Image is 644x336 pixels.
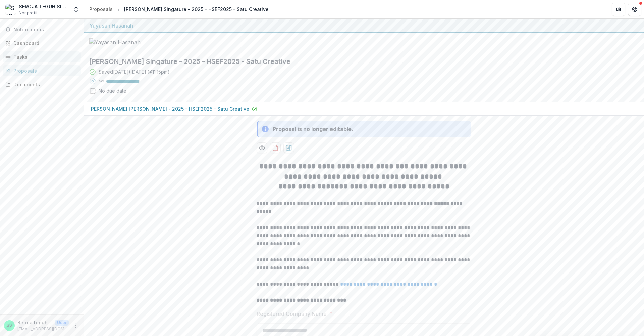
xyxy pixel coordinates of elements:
div: Proposal is no longer editable. [273,125,353,133]
button: Open entity switcher [71,3,81,16]
p: [PERSON_NAME] [PERSON_NAME] - 2025 - HSEF2025 - Satu Creative [89,105,249,112]
button: download-proposal [283,142,294,153]
button: More [71,322,79,330]
a: Documents [3,79,81,90]
img: SEROJA TEGUH SIGNATURE [5,4,16,15]
a: Proposals [87,4,115,14]
div: Yayasan Hasanah [89,22,639,30]
a: Proposals [3,65,81,76]
p: User [55,320,69,326]
div: Saved [DATE] ( [DATE] @ 11:15pm ) [99,68,170,75]
div: [PERSON_NAME] Singature - 2025 - HSEF2025 - Satu Creative [124,6,269,13]
button: download-proposal [270,142,281,153]
button: Partners [612,3,625,16]
div: No due date [99,87,126,94]
a: Tasks [3,51,81,62]
div: Tasks [13,53,75,60]
div: Proposals [13,67,75,74]
h2: [PERSON_NAME] Singature - 2025 - HSEF2025 - Satu Creative [89,57,628,66]
p: Registered Company Name [257,310,327,318]
div: Dashboard [13,40,75,47]
a: Dashboard [3,38,81,49]
button: Notifications [3,24,81,35]
img: Yayasan Hasanah [89,38,156,46]
div: SEROJA TEGUH SIGNATURE [19,3,69,10]
button: Get Help [628,3,641,16]
button: Preview d0854638-2d70-470b-9323-b17024272703-0.pdf [257,142,267,153]
span: Notifications [13,27,78,33]
p: 96 % [99,79,104,84]
nav: breadcrumb [87,4,271,14]
p: [EMAIL_ADDRESS][DOMAIN_NAME] [17,326,69,332]
span: Nonprofit [19,10,38,16]
div: Seroja teguh signature [7,323,12,328]
p: Seroja teguh signature [17,319,52,326]
div: Documents [13,81,75,88]
div: Proposals [89,6,113,13]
